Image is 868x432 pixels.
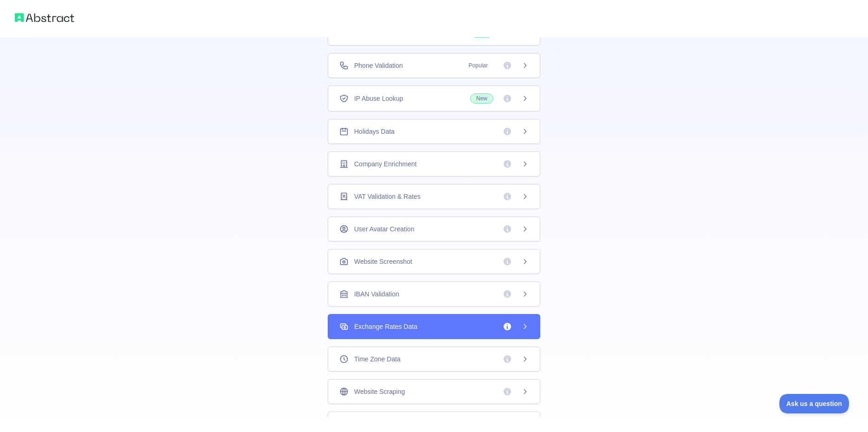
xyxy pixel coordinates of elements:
[354,387,405,396] span: Website Scraping
[15,11,74,24] img: Abstract logo
[463,61,493,70] span: Popular
[354,322,417,331] span: Exchange Rates Data
[354,224,415,234] span: User Avatar Creation
[354,94,403,103] span: IP Abuse Lookup
[354,257,412,266] span: Website Screenshot
[779,394,849,413] iframe: Toggle Customer Support
[354,192,421,201] span: VAT Validation & Rates
[354,61,403,70] span: Phone Validation
[354,159,417,169] span: Company Enrichment
[354,289,399,299] span: IBAN Validation
[470,93,493,104] span: New
[354,354,401,364] span: Time Zone Data
[354,127,395,136] span: Holidays Data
